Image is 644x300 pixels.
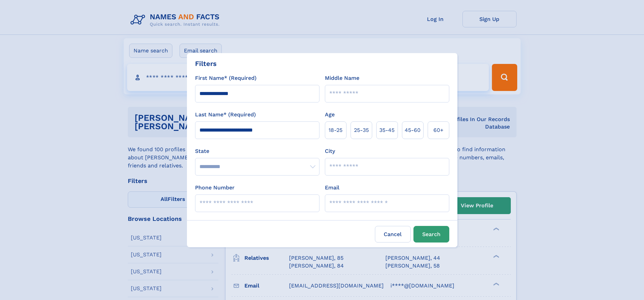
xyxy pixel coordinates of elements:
div: Filters [195,59,217,69]
label: Age [325,111,335,119]
button: Search [413,226,449,243]
label: First Name* (Required) [195,74,257,82]
label: Middle Name [325,74,359,82]
label: City [325,147,335,155]
label: Last Name* (Required) [195,111,256,119]
label: Phone Number [195,184,235,192]
span: 45‑60 [405,126,421,134]
span: 35‑45 [379,126,395,134]
span: 60+ [433,126,444,134]
label: Email [325,184,339,192]
span: 18‑25 [329,126,342,134]
label: State [195,147,319,155]
span: 25‑35 [354,126,369,134]
label: Cancel [375,226,411,243]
